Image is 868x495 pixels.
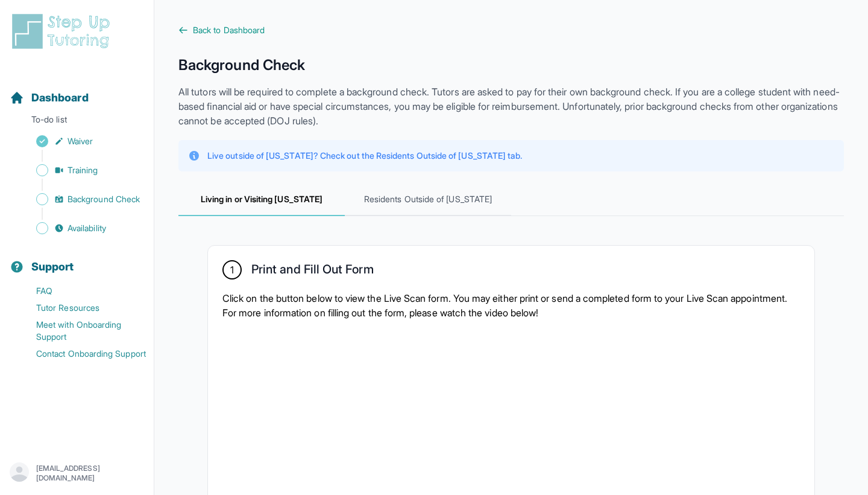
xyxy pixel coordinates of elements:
[68,193,140,205] span: Background Check
[207,150,522,162] p: Live outside of [US_STATE]? Check out the Residents Outside of [US_STATE] tab.
[10,220,154,237] a: Availability
[251,262,374,281] h2: Print and Fill Out Form
[10,345,154,362] a: Contact Onboarding Support
[10,462,144,484] button: [EMAIL_ADDRESS][DOMAIN_NAME]
[68,135,93,147] span: Waiver
[10,133,154,150] a: Waiver
[345,184,511,216] span: Residents Outside of [US_STATE]
[31,89,89,106] span: Dashboard
[10,283,154,299] a: FAQ
[36,464,144,483] p: [EMAIL_ADDRESS][DOMAIN_NAME]
[68,222,106,234] span: Availability
[193,24,265,36] span: Back to Dashboard
[178,184,844,216] nav: Tabs
[68,164,98,176] span: Training
[10,12,117,51] img: logo
[10,316,154,345] a: Meet with Onboarding Support
[178,85,844,128] p: All tutors will be required to complete a background check. Tutors are asked to pay for their own...
[230,263,234,277] span: 1
[10,89,89,106] a: Dashboard
[10,162,154,179] a: Training
[5,239,149,280] button: Support
[222,291,800,320] p: Click on the button below to view the Live Scan form. You may either print or send a completed fo...
[178,24,844,36] a: Back to Dashboard
[178,56,844,75] h1: Background Check
[10,299,154,316] a: Tutor Resources
[5,113,149,130] p: To-do list
[5,70,149,111] button: Dashboard
[10,191,154,208] a: Background Check
[178,184,345,216] span: Living in or Visiting [US_STATE]
[31,258,74,275] span: Support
